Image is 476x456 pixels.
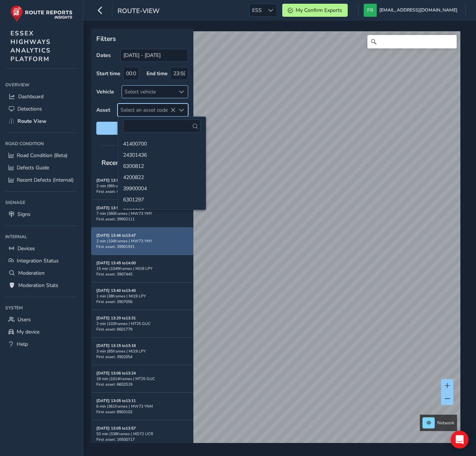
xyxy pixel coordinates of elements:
[118,104,176,116] span: Select an asset code
[96,431,188,437] div: 53 min | 338 frames | MD72 UCR
[96,288,136,293] strong: [DATE] 13:40 to 13:40
[5,326,78,338] a: My device
[5,313,78,326] a: Users
[96,266,188,271] div: 15 min | 1049 frames | MJ19 LPY
[96,70,120,77] label: Start time
[17,105,42,112] span: Detections
[96,34,188,44] p: Filters
[96,271,132,277] span: First asset: 3907445
[96,425,136,431] strong: [DATE] 13:05 to 13:57
[17,152,67,159] span: Road Condition (Beta)
[5,231,78,242] div: Internal
[5,242,78,255] a: Devices
[17,316,31,323] span: Users
[5,90,78,103] a: Dashboard
[5,174,78,186] a: Recent Defects (Internal)
[96,205,136,211] strong: [DATE] 13:51 to 13:58
[96,211,188,216] div: 7 min | 360 frames | MW73 YMY
[17,164,49,171] span: Defects Guide
[96,315,136,321] strong: [DATE] 13:29 to 13:31
[5,302,78,313] div: System
[96,122,188,135] button: Reset filters
[379,4,457,17] span: [EMAIL_ADDRESS][DOMAIN_NAME]
[364,4,377,17] img: diamond-layout
[5,115,78,127] a: Route View
[102,125,183,132] span: Reset filters
[147,70,168,77] label: End time
[96,326,132,332] span: First asset: 6601779
[96,376,188,382] div: 19 min | 1014 frames | MT25 GUC
[96,153,143,172] span: Recent trips
[296,7,342,14] span: My Confirm Exports
[96,293,188,299] div: 1 min | 38 frames | MJ19 LPY
[96,88,114,95] label: Vehicle
[96,382,132,387] span: First asset: 6602519
[96,398,136,404] strong: [DATE] 13:05 to 13:11
[118,171,206,182] li: 4200822
[10,5,73,22] img: rr logo
[96,244,135,249] span: First asset: 39901931
[18,270,45,277] span: Moderation
[17,341,28,348] span: Help
[96,404,188,409] div: 6 min | 361 frames | MW73 YNM
[96,260,136,266] strong: [DATE] 13:45 to 14:00
[96,106,110,114] label: Asset
[5,267,78,279] a: Moderation
[18,93,44,100] span: Dashboard
[5,79,78,90] div: Overview
[118,138,206,149] li: 41400700
[118,160,206,171] li: 6300812
[176,104,188,116] div: Select an asset code
[17,118,46,125] span: Route View
[437,420,454,426] span: Network
[5,279,78,291] a: Moderation Stats
[10,29,51,63] span: ESSEX HIGHWAYS ANALYTICS PLATFORM
[451,431,469,449] div: Open Intercom Messenger
[18,282,58,289] span: Moderation Stats
[5,208,78,220] a: Signs
[5,162,78,174] a: Defects Guide
[5,197,78,208] div: Signage
[5,138,78,149] div: Road Condition
[118,194,206,205] li: 6301297
[96,189,132,194] span: First asset: 6601779
[96,354,132,360] span: First asset: 3902054
[118,182,206,194] li: 39900004
[96,437,135,442] span: First asset: 16500717
[5,103,78,115] a: Detections
[94,31,460,452] canvas: Map
[96,178,136,183] strong: [DATE] 13:58 to 14:00
[96,321,188,326] div: 2 min | 103 frames | MT25 GUC
[17,211,30,218] span: Signs
[17,328,39,335] span: My device
[118,149,206,160] li: 24301436
[96,343,136,348] strong: [DATE] 13:15 to 13:18
[96,299,132,304] span: First asset: 3907056
[250,4,264,16] span: ESS
[96,216,135,222] span: First asset: 39902111
[96,409,132,415] span: First asset: 8903102
[118,6,160,17] span: route-view
[122,86,176,98] div: Select vehicle
[367,35,457,48] input: Search
[96,348,188,354] div: 3 min | 85 frames | MJ19 LPY
[96,370,136,376] strong: [DATE] 13:06 to 13:24
[17,257,59,264] span: Integration Status
[96,233,136,238] strong: [DATE] 13:46 to 13:47
[17,176,74,184] span: Recent Defects (Internal)
[96,238,188,244] div: 2 min | 104 frames | MW73 YMY
[364,4,460,17] button: [EMAIL_ADDRESS][DOMAIN_NAME]
[282,4,348,17] button: My Confirm Exports
[118,205,206,216] li: 2002397
[96,183,188,189] div: 2 min | 96 frames | MT25 GUC
[5,338,78,350] a: Help
[5,149,78,162] a: Road Condition (Beta)
[5,255,78,267] a: Integration Status
[17,245,35,252] span: Devices
[96,52,111,59] label: Dates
